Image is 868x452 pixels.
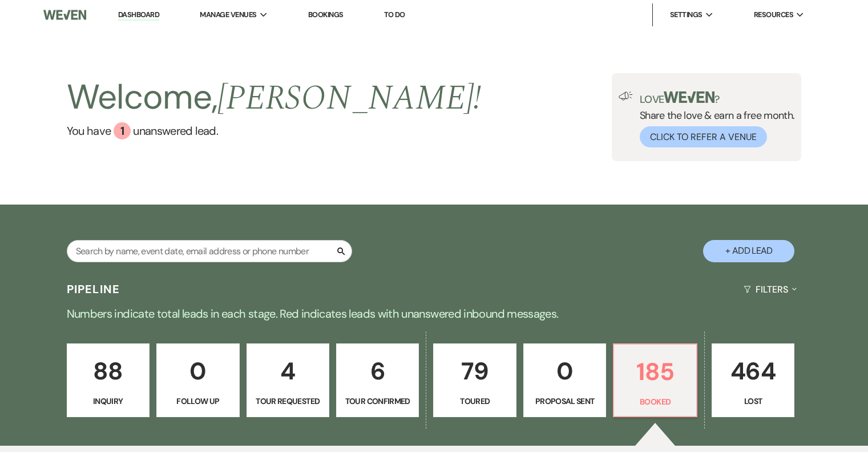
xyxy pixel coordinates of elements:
img: loud-speaker-illustration.svg [619,91,633,101]
div: Share the love & earn a free month. [633,91,795,147]
button: Click to Refer a Venue [640,126,767,147]
p: 88 [74,352,142,390]
p: 0 [531,352,599,390]
p: 6 [344,352,411,390]
a: 0Follow Up [156,343,239,418]
img: weven-logo-green.svg [664,91,714,103]
span: Settings [670,9,703,21]
p: 79 [441,352,508,390]
a: 88Inquiry [67,343,150,418]
p: 0 [164,352,232,390]
a: Bookings [308,10,344,19]
p: 464 [719,352,787,390]
div: 1 [114,122,131,139]
button: Filters [739,274,801,305]
a: To Do [384,10,405,19]
a: 4Tour Requested [247,343,329,418]
p: Booked [621,395,689,408]
p: Numbers indicate total leads in each stage. Red indicates leads with unanswered inbound messages. [23,305,845,323]
p: Proposal Sent [531,395,599,407]
p: Love ? [640,91,795,105]
p: Tour Confirmed [344,395,411,407]
a: 6Tour Confirmed [336,343,419,418]
h2: Welcome, [67,73,482,122]
h3: Pipeline [67,281,120,297]
input: Search by name, event date, email address or phone number [67,240,352,262]
button: + Add Lead [703,240,794,262]
p: Tour Requested [254,395,322,407]
a: 464Lost [712,343,794,418]
a: 185Booked [613,343,697,418]
a: Dashboard [118,10,159,21]
a: 0Proposal Sent [523,343,606,418]
img: Weven Logo [43,3,86,27]
span: [PERSON_NAME] ! [217,72,481,125]
p: Inquiry [74,395,142,407]
p: 4 [254,352,322,390]
p: Lost [719,395,787,407]
span: Manage Venues [200,9,256,21]
a: 79Toured [433,343,516,418]
span: Resources [754,9,793,21]
p: 185 [621,353,689,391]
a: You have 1 unanswered lead. [67,122,482,139]
p: Follow Up [164,395,232,407]
p: Toured [441,395,508,407]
